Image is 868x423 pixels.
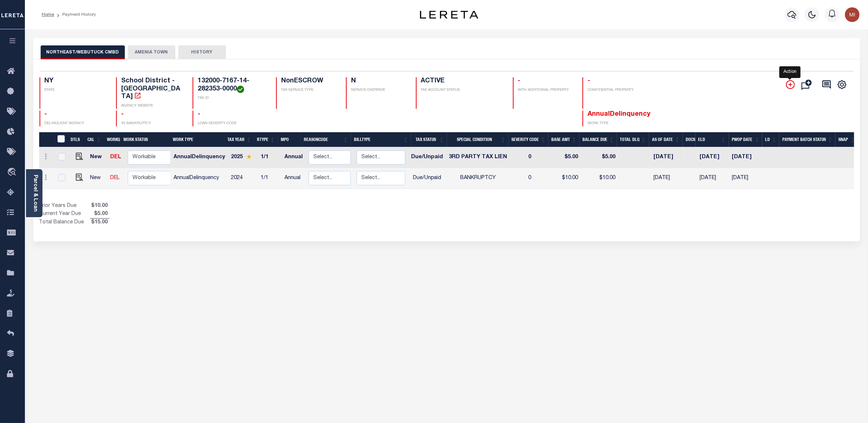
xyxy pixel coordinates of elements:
[228,168,258,189] td: 2024
[281,77,337,85] h4: NonESCROW
[39,218,90,226] td: Total Balance Due
[39,202,90,210] td: Prior Years Due
[588,111,651,118] span: AnnualDelinquency
[254,132,278,147] th: RType: activate to sort column ascending
[39,210,90,218] td: Current Year Due
[580,132,617,147] th: Balance Due: activate to sort column ascending
[258,168,282,189] td: 1/1
[779,132,835,147] th: Payment Batch Status: activate to sort column ascending
[110,175,120,181] a: DEL
[42,12,54,17] a: Home
[224,132,254,147] th: Tax Year: activate to sort column ascending
[518,88,574,93] p: WITH ADDITIONAL PROPERTY
[581,168,618,189] td: $10.00
[170,132,224,147] th: Work Type
[128,45,175,59] button: AMENIA TOWN
[408,147,446,168] td: Due/Unpaid
[110,155,121,160] a: DEL
[45,77,107,85] h4: NY
[581,147,618,168] td: $5.00
[729,132,763,147] th: PWOP Date: activate to sort column ascending
[697,147,729,168] td: [DATE]
[411,132,447,147] th: Tax Status: activate to sort column ascending
[178,45,226,59] button: HISTORY
[104,132,120,147] th: WorkQ
[588,121,650,126] p: WORK TYPE
[651,147,684,168] td: [DATE]
[39,132,53,147] th: &nbsp;&nbsp;&nbsp;&nbsp;&nbsp;&nbsp;&nbsp;&nbsp;&nbsp;&nbsp;
[729,168,762,189] td: [DATE]
[351,88,407,93] p: SERVICE OVERRIDE
[198,121,267,126] p: LOAN SEVERITY CODE
[121,111,124,118] span: -
[683,132,696,147] th: Docs
[90,219,109,227] span: $15.00
[649,132,683,147] th: As of Date: activate to sort column ascending
[508,132,548,147] th: Severity Code: activate to sort column ascending
[87,147,108,168] td: New
[53,132,68,147] th: &nbsp;
[421,77,504,85] h4: ACTIVE
[198,77,267,93] h4: 132000-7167-14-282353-0000
[278,132,301,147] th: MPO
[447,132,508,147] th: Special Condition: activate to sort column ascending
[510,168,550,189] td: 0
[588,88,650,93] p: CONFIDENTIAL PROPERTY
[198,111,200,118] span: -
[45,111,47,118] span: -
[696,132,729,147] th: ELD: activate to sort column ascending
[90,202,109,210] span: $10.00
[518,78,521,84] span: -
[408,168,446,189] td: Due/Unpaid
[845,7,860,22] img: svg+xml;base64,PHN2ZyB4bWxucz0iaHR0cDovL3d3dy53My5vcmcvMjAwMC9zdmciIHBvaW50ZXItZXZlbnRzPSJub25lIi...
[301,132,351,147] th: ReasonCode: activate to sort column ascending
[651,168,684,189] td: [DATE]
[548,132,580,147] th: Base Amt: activate to sort column ascending
[762,132,779,147] th: LD: activate to sort column ascending
[617,132,649,147] th: Total DLQ: activate to sort column ascending
[421,88,504,93] p: TAX ACCOUNT STATUS
[550,168,581,189] td: $10.00
[351,77,407,85] h4: N
[120,132,170,147] th: Work Status
[510,147,550,168] td: 0
[281,88,337,93] p: TAX SERVICE TYPE
[258,147,282,168] td: 1/1
[588,78,590,84] span: -
[121,121,184,126] p: IN BANKRUPTCY
[729,147,762,168] td: [DATE]
[460,175,496,181] span: BANKRUPTCY
[282,147,306,168] td: Annual
[449,155,507,160] span: 3RD PARTY TAX LIEN
[121,103,184,109] p: AGENCY WEBSITE
[420,11,478,19] img: logo-dark.svg
[45,88,107,93] p: STATE
[282,168,306,189] td: Annual
[41,45,125,59] button: NORTHEAST/WEBUTUCK CMBD
[171,147,228,168] td: AnnualDelinquency
[351,132,411,147] th: BillType: activate to sort column ascending
[87,168,108,189] td: New
[121,77,184,101] h4: School District - [GEOGRAPHIC_DATA]
[54,11,96,18] li: Payment History
[246,154,252,159] img: Star.svg
[68,132,85,147] th: DTLS
[198,96,267,101] p: TAX ID
[33,175,38,212] a: Parcel & Loan
[7,168,19,177] i: travel_explore
[779,66,801,78] div: Action
[835,132,858,147] th: SNAP: activate to sort column ascending
[697,168,729,189] td: [DATE]
[45,121,107,126] p: DELINQUENT AGENCY
[85,132,104,147] th: CAL: activate to sort column ascending
[550,147,581,168] td: $5.00
[90,210,109,218] span: $5.00
[171,168,228,189] td: AnnualDelinquency
[228,147,258,168] td: 2025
